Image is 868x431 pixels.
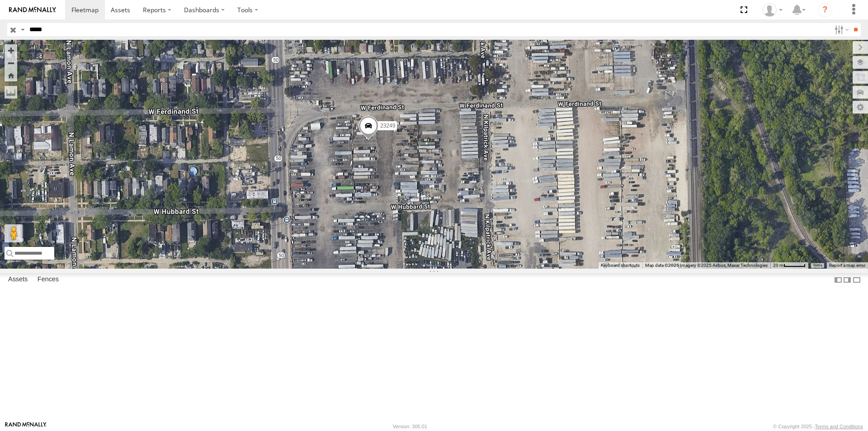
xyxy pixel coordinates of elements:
[601,262,640,269] button: Keyboard shortcuts
[5,69,17,81] button: Zoom Home
[770,262,808,269] button: Map Scale: 20 m per 45 pixels
[831,23,850,36] label: Search Filter Options
[5,44,17,57] button: Zoom in
[4,274,32,286] label: Assets
[19,23,26,36] label: Search Query
[829,263,865,268] a: Report a map error
[5,422,47,431] a: Visit our Website
[852,273,861,286] label: Hide Summary Table
[834,273,843,286] label: Dock Summary Table to the Left
[5,224,23,242] button: Drag Pegman onto the map to open Street View
[843,273,852,286] label: Dock Summary Table to the Right
[393,424,427,429] div: Version: 305.01
[813,263,822,267] a: Terms
[33,274,63,286] label: Fences
[645,263,768,268] span: Map data ©2025 Imagery ©2025 Airbus, Maxar Technologies
[759,3,786,17] div: Andres Calderon
[773,263,783,268] span: 20 m
[9,7,56,13] img: rand-logo.svg
[773,424,863,429] div: © Copyright 2025 -
[815,424,863,429] a: Terms and Conditions
[5,57,17,69] button: Zoom out
[5,86,17,99] label: Measure
[853,101,868,114] label: Map Settings
[380,123,395,129] span: 23249
[818,3,832,17] i: ?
